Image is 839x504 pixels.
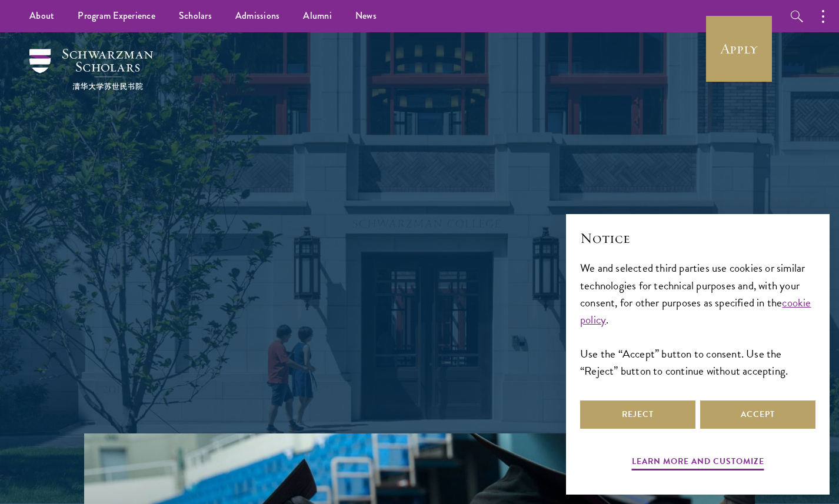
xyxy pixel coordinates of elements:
[706,16,772,82] a: Apply
[29,49,153,90] img: Schwarzman Scholars
[632,454,764,472] button: Learn more and customize
[580,294,811,328] a: cookie policy
[580,400,695,429] button: Reject
[580,259,815,379] div: We and selected third parties use cookies or similar technologies for technical purposes and, wit...
[580,228,815,248] h2: Notice
[700,400,815,429] button: Accept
